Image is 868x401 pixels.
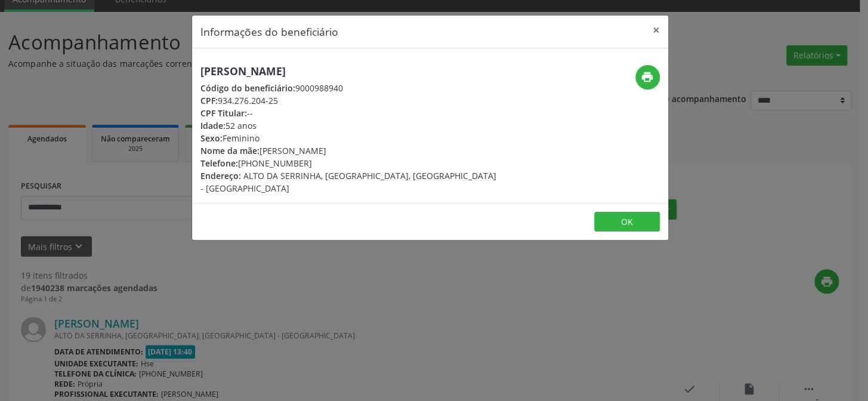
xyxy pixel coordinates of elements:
h5: [PERSON_NAME] [200,65,501,78]
span: CPF Titular: [200,107,247,119]
span: Nome da mãe: [200,145,260,156]
div: 52 anos [200,119,501,132]
button: OK [594,212,660,232]
i: print [641,70,654,84]
span: ALTO DA SERRINHA, [GEOGRAPHIC_DATA], [GEOGRAPHIC_DATA] - [GEOGRAPHIC_DATA] [200,170,496,194]
span: Código do beneficiário: [200,82,295,94]
h5: Informações do beneficiário [200,24,338,39]
div: 934.276.204-25 [200,94,501,107]
span: CPF: [200,95,218,106]
div: 9000988940 [200,82,501,94]
button: print [635,65,660,90]
button: Close [644,16,668,45]
div: [PERSON_NAME] [200,144,501,157]
div: -- [200,107,501,119]
span: Telefone: [200,158,238,169]
span: Idade: [200,120,226,131]
span: Sexo: [200,132,223,144]
span: Endereço: [200,170,241,181]
div: [PHONE_NUMBER] [200,157,501,169]
div: Feminino [200,132,501,144]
